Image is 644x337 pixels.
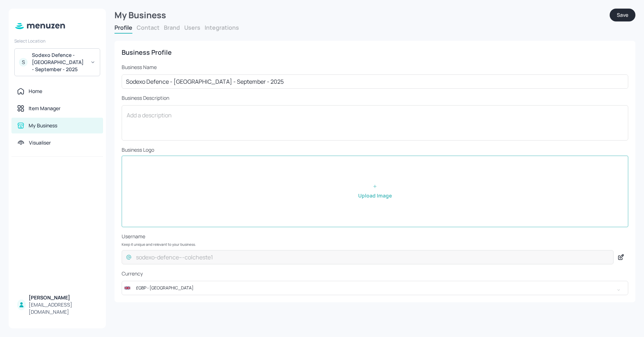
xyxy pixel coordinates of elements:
[14,38,100,44] div: Select Location
[29,294,97,301] div: [PERSON_NAME]
[29,122,57,129] div: My Business
[122,242,628,246] p: Keep it unique and relevant to your business.
[114,9,610,21] div: My Business
[122,146,628,153] p: Business Logo
[205,24,239,31] button: Integrations
[19,58,28,67] div: S
[610,9,635,21] button: Save
[137,24,160,31] button: Contact
[122,270,628,277] p: Currency
[611,283,626,297] button: Open
[122,94,628,102] p: Business Description
[122,48,628,57] div: Business Profile
[29,88,42,95] div: Home
[184,24,200,31] button: Users
[114,24,132,31] button: Profile
[122,64,628,71] p: Business Name
[29,139,51,146] div: Visualiser
[29,105,60,112] div: Item Manager
[29,301,97,316] div: [EMAIL_ADDRESS][DOMAIN_NAME]
[132,281,605,295] input: Select country
[122,74,628,89] input: Business Name
[122,233,628,240] p: Username
[164,24,180,31] button: Brand
[32,52,86,73] div: Sodexo Defence - [GEOGRAPHIC_DATA] - September - 2025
